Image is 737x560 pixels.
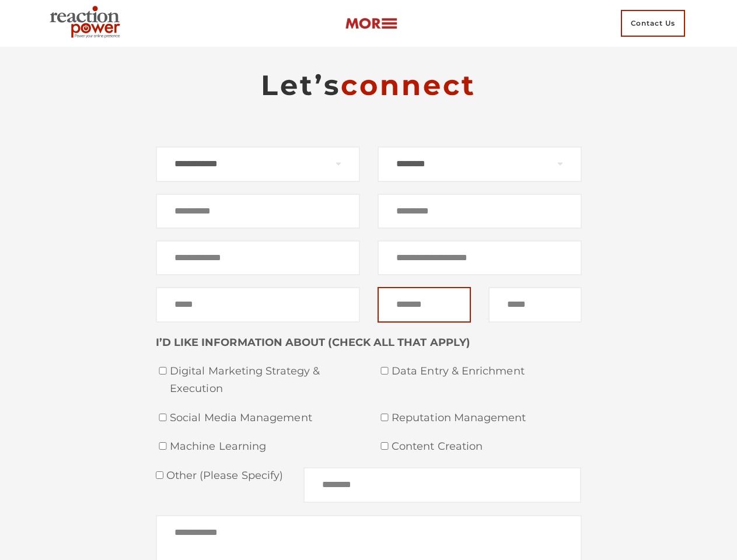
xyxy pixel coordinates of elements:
span: Reputation Management [392,409,582,427]
span: Machine Learning [170,438,360,456]
span: Data Entry & Enrichment [392,363,582,380]
strong: I’D LIKE INFORMATION ABOUT (CHECK ALL THAT APPLY) [156,336,470,349]
h2: Let’s [156,68,582,103]
span: Other (please specify) [163,469,284,482]
img: more-btn.png [345,17,397,30]
span: Contact Us [621,10,685,37]
img: Executive Branding | Personal Branding Agency [45,2,130,44]
span: Digital Marketing Strategy & Execution [170,363,360,397]
span: Social Media Management [170,409,360,427]
span: Content Creation [392,438,582,456]
span: connect [341,68,476,102]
